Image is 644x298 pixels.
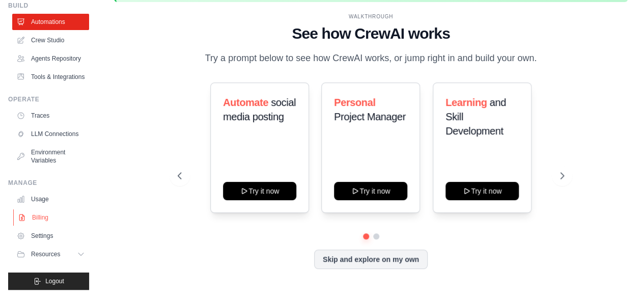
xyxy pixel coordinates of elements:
[12,246,89,262] button: Resources
[445,182,519,200] button: Try it now
[8,2,89,10] div: Build
[223,97,296,122] span: social media posting
[334,182,407,200] button: Try it now
[12,14,89,30] a: Automations
[200,51,542,66] p: Try a prompt below to see how CrewAI works, or jump right in and build your own.
[223,97,268,108] span: Automate
[13,209,90,226] a: Billing
[314,250,428,269] button: Skip and explore on my own
[223,182,296,200] button: Try it now
[178,13,564,20] div: WALKTHROUGH
[12,50,89,67] a: Agents Repository
[12,69,89,85] a: Tools & Integrations
[12,144,89,169] a: Environment Variables
[445,97,487,108] span: Learning
[334,97,375,108] span: Personal
[12,191,89,207] a: Usage
[45,277,64,285] span: Logout
[31,250,60,258] span: Resources
[12,126,89,142] a: LLM Connections
[593,249,644,298] iframe: Chat Widget
[8,179,89,187] div: Manage
[8,273,89,290] button: Logout
[12,32,89,48] a: Crew Studio
[445,97,506,137] span: and Skill Development
[334,111,406,122] span: Project Manager
[178,24,564,43] h1: See how CrewAI works
[8,95,89,103] div: Operate
[12,107,89,124] a: Traces
[12,228,89,244] a: Settings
